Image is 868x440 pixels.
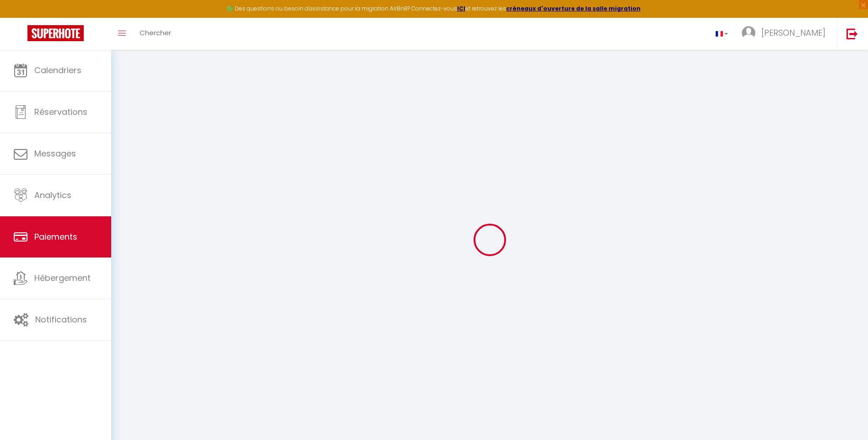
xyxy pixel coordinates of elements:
a: ... [PERSON_NAME] [735,18,837,50]
img: ... [742,26,755,40]
a: créneaux d'ouverture de la salle migration [506,5,641,12]
a: Chercher [133,18,178,50]
button: Ouvrir le widget de chat LiveChat [7,4,35,31]
span: Chercher [140,28,171,38]
img: Super Booking [27,25,84,41]
span: Réservations [34,106,87,118]
span: Calendriers [34,64,81,76]
span: [PERSON_NAME] [761,27,825,38]
a: ICI [457,5,465,12]
span: Messages [34,148,76,159]
img: logout [846,28,858,39]
span: Analytics [34,189,71,201]
span: Notifications [35,314,87,325]
span: Hébergement [34,272,91,284]
span: Paiements [34,231,77,242]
